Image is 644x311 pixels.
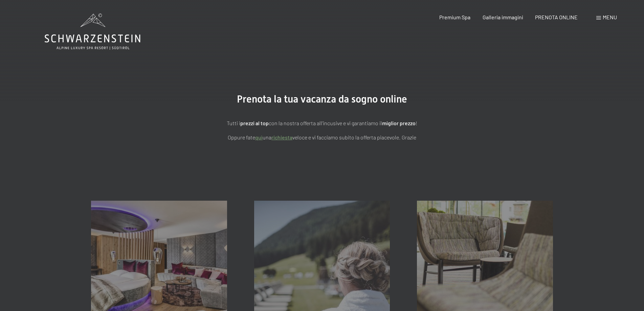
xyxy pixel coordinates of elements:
a: Premium Spa [439,14,470,20]
strong: miglior prezzo [382,120,416,126]
a: PRENOTA ONLINE [535,14,578,20]
a: Galleria immagini [483,14,523,20]
a: quì [255,134,263,140]
span: Menu [603,14,617,20]
p: Oppure fate una veloce e vi facciamo subito la offerta piacevole. Grazie [153,133,491,142]
a: richiesta [271,134,292,140]
strong: prezzi al top [240,120,269,126]
span: Prenota la tua vacanza da sogno online [237,93,407,105]
p: Tutti i con la nostra offerta all'incusive e vi garantiamo il ! [153,119,491,128]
